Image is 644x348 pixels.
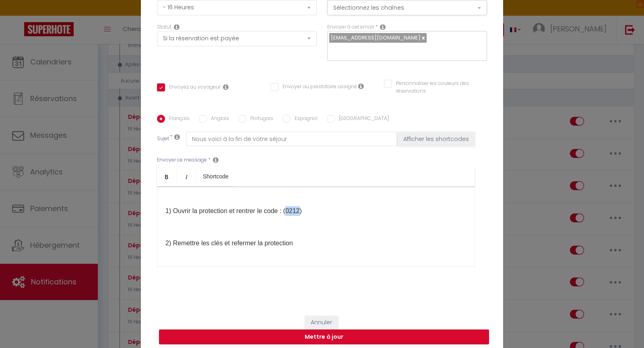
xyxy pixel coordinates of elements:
[327,23,374,31] label: Envoyer à cet email
[177,167,196,186] a: Italic
[157,135,169,143] label: Sujet
[223,84,229,90] i: Envoyer au voyageur
[196,167,235,186] a: Shortcode
[335,115,389,124] label: [GEOGRAPHIC_DATA]
[207,115,229,124] label: Anglais
[157,156,207,164] label: Envoyer ce message
[174,24,180,30] i: Booking status
[397,132,475,146] button: Afficher les shortcodes
[165,238,466,248] p: 2) Remettre les clés et refermer la protection
[174,134,180,140] i: Subject
[246,115,273,124] label: Portugais
[305,316,338,329] button: Annuler
[157,23,171,31] label: Statut
[358,83,364,89] i: Envoyer au prestataire si il est assigné
[213,157,219,163] i: Message
[165,115,190,124] label: Français
[291,115,318,124] label: Espagnol
[165,206,466,216] p: 1) Ouvrir la protection et rentrer le code : (0212)
[380,24,386,30] i: Recipient
[159,329,489,345] button: Mettre à jour
[331,34,421,41] span: [EMAIL_ADDRESS][DOMAIN_NAME]
[157,167,177,186] a: Bold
